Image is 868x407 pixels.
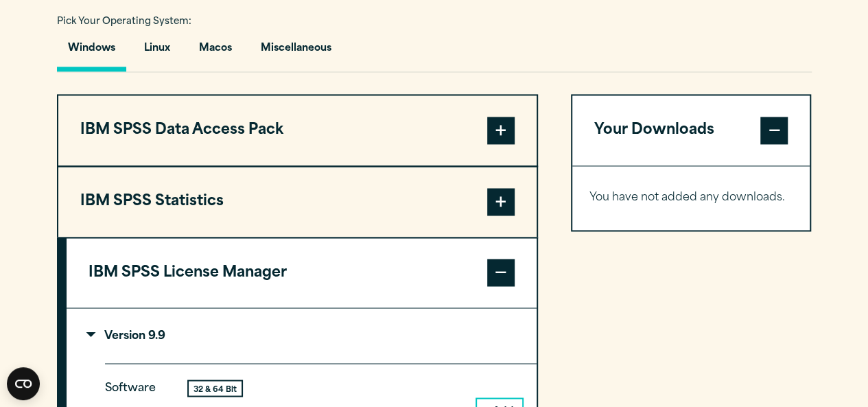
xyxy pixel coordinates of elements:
[133,32,181,71] button: Linux
[250,32,342,71] button: Miscellaneous
[57,32,126,71] button: Windows
[58,167,537,237] button: IBM SPSS Statistics
[572,95,810,165] button: Your Downloads
[188,32,243,71] button: Macos
[67,238,537,308] button: IBM SPSS License Manager
[67,308,537,363] summary: Version 9.9
[89,330,165,341] p: Version 9.9
[58,95,537,165] button: IBM SPSS Data Access Pack
[57,17,191,26] span: Pick Your Operating System:
[589,188,793,208] p: You have not added any downloads.
[572,165,810,230] div: Your Downloads
[7,367,40,400] button: Open CMP widget
[189,381,242,395] div: 32 & 64 Bit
